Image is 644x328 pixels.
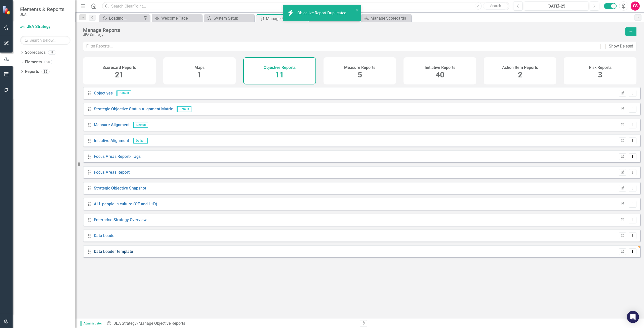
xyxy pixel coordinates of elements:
[25,50,46,56] a: Scorecards
[358,70,362,79] span: 5
[425,65,455,70] h4: Initiative Reports
[205,15,253,21] a: System Setup
[598,70,602,79] span: 3
[80,321,104,326] span: Administrator
[94,186,146,191] a: Strategic Objective Snapshot
[116,90,131,96] span: Default
[94,202,157,206] a: ALL people in culture (OE and L+D)
[94,122,130,127] a: Measure Alignment
[524,2,588,11] button: [DATE]-25
[483,3,508,10] button: Search
[94,154,141,159] a: Focus Areas Report- Tags
[25,59,42,65] a: Elements
[94,249,133,254] a: Data Loader template
[114,321,137,326] a: JEA Strategy
[194,65,205,70] h4: Maps
[275,70,284,79] span: 11
[94,138,129,143] a: Initiative Alignment
[436,70,444,79] span: 40
[133,138,148,144] span: Default
[589,65,612,70] h4: Risk Reports
[502,65,538,70] h4: Action Item Reports
[102,2,509,11] input: Search ClearPoint...
[83,33,620,37] div: JEA Strategy
[20,6,64,12] span: Elements & Reports
[102,65,136,70] h4: Scorecard Reports
[526,3,587,9] div: [DATE]-25
[266,16,305,22] div: Manage Reports
[297,10,348,16] div: Objective Report Duplicated
[83,42,597,51] input: Filter Reports...
[631,2,640,11] button: CS
[107,321,356,326] div: » Manage Objective Reports
[133,122,148,128] span: Default
[83,27,620,33] div: Manage Reports
[344,65,375,70] h4: Measure Reports
[518,70,522,79] span: 2
[94,107,173,111] a: Strategic Objective Status Alignment Matrix
[20,24,70,30] a: JEA Strategy
[94,217,147,222] a: Enterprise Strategy Overview
[177,106,191,112] span: Default
[94,170,130,175] a: Focus Areas Report
[42,69,50,74] div: 82
[25,69,39,75] a: Reports
[101,15,142,21] a: Loading...
[371,15,410,21] div: Manage Scorecards
[20,36,70,45] input: Search Below...
[3,6,11,15] img: ClearPoint Strategy
[362,15,410,21] a: Manage Scorecards
[44,60,52,64] div: 20
[627,311,639,323] div: Open Intercom Messenger
[109,15,142,21] div: Loading...
[161,15,201,21] div: Welcome Page
[48,51,56,55] div: 9
[94,91,113,96] a: Objectives
[20,12,64,16] small: JEA
[197,70,202,79] span: 1
[264,65,296,70] h4: Objective Reports
[153,15,201,21] a: Welcome Page
[214,15,253,21] div: System Setup
[356,7,359,13] button: close
[490,4,501,8] span: Search
[609,43,633,49] div: Show Deleted
[94,233,116,238] a: Data Loader
[115,70,124,79] span: 21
